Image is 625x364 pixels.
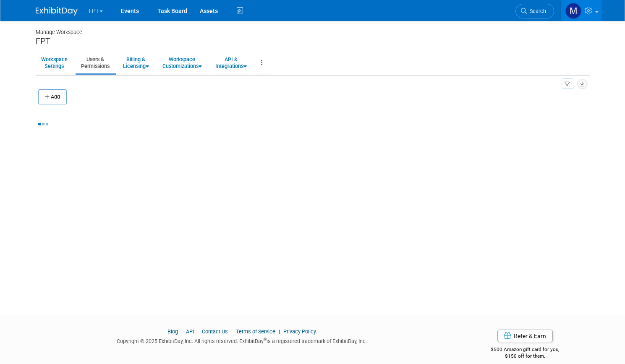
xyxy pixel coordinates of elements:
[36,21,590,36] div: Manage Workspace
[179,328,185,335] span: |
[202,328,228,335] a: Contact Us
[76,52,115,73] a: Users &Permissions
[527,8,546,14] span: Search
[38,89,67,104] button: Add
[36,36,590,47] div: FPT
[515,4,554,18] a: Search
[229,328,235,335] span: |
[497,330,553,342] a: Refer & Earn
[195,328,201,335] span: |
[277,328,282,335] span: |
[186,328,194,335] a: API
[460,353,590,360] div: $150 off for them.
[36,335,448,345] div: Copyright © 2025 ExhibitDay, Inc. All rights reserved. ExhibitDay is a registered trademark of Ex...
[565,3,581,19] img: Matt h
[210,52,252,73] a: API &Integrations
[36,7,78,16] img: ExhibitDay
[264,337,267,342] sup: ®
[118,52,154,73] a: Billing &Licensing
[38,123,48,125] img: loading...
[36,52,73,73] a: WorkspaceSettings
[167,328,178,335] a: Blog
[236,328,275,335] a: Terms of Service
[460,341,590,360] div: $500 Amazon gift card for you,
[283,328,316,335] a: Privacy Policy
[157,52,207,73] a: WorkspaceCustomizations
